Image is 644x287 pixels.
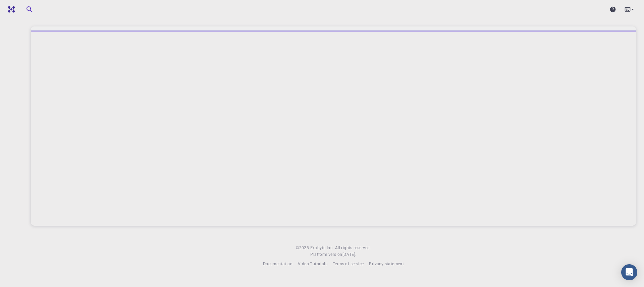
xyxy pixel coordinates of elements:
a: Privacy statement [369,261,404,267]
a: Exabyte Inc. [310,244,334,251]
span: Documentation [263,261,292,266]
span: Platform version [310,251,342,258]
span: © 2025 [296,244,310,251]
span: Video Tutorials [298,261,327,266]
a: Documentation [263,261,292,267]
a: [DATE]. [342,251,357,258]
img: logo [5,6,15,13]
span: Terms of service [333,261,364,266]
span: All rights reserved. [335,244,371,251]
a: Terms of service [333,261,364,267]
a: Video Tutorials [298,261,327,267]
span: Exabyte Inc. [310,245,334,250]
div: Open Intercom Messenger [621,264,637,280]
span: [DATE] . [342,252,357,257]
span: Privacy statement [369,261,404,266]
